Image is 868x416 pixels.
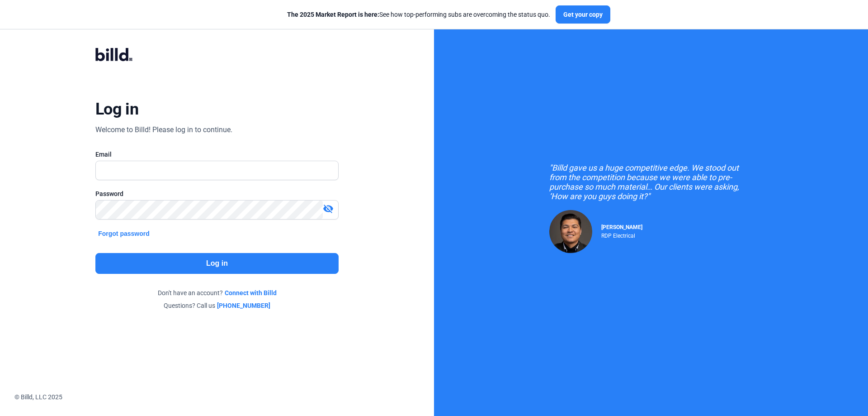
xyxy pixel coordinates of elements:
div: RDP Electrical [601,230,642,239]
div: Log in [95,99,138,119]
span: The 2025 Market Report is here: [287,11,379,18]
button: Log in [95,253,339,274]
div: See how top-performing subs are overcoming the status quo. [287,10,550,19]
div: Questions? Call us [95,301,339,310]
mat-icon: visibility_off [323,203,334,214]
img: Raul Pacheco [549,210,592,253]
a: [PHONE_NUMBER] [217,301,270,310]
span: [PERSON_NAME] [601,224,642,230]
div: "Billd gave us a huge competitive edge. We stood out from the competition because we were able to... [549,163,753,201]
div: Welcome to Billd! Please log in to continue. [95,124,232,135]
div: Email [95,150,339,159]
button: Forgot password [95,229,152,239]
div: Don't have an account? [95,288,339,297]
div: Password [95,189,339,198]
button: Get your copy [556,5,610,24]
a: Connect with Billd [225,288,277,297]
